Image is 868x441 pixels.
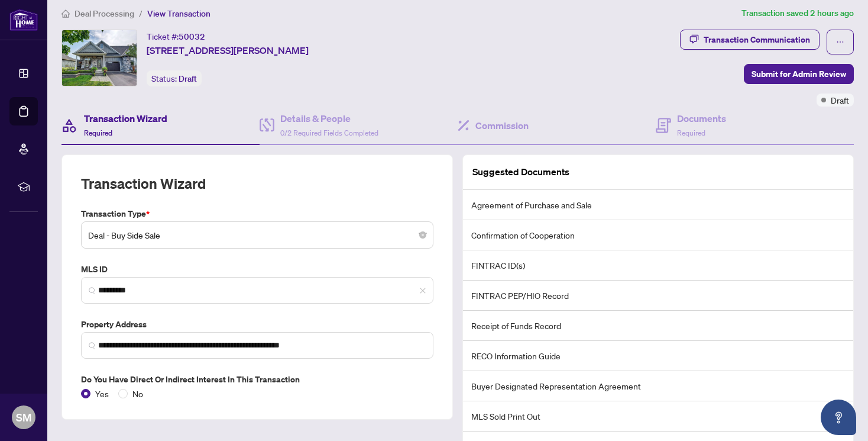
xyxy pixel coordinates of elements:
[463,401,853,432] li: MLS Sold Print Out
[463,250,853,281] li: FINTRAC ID(s)
[741,7,854,20] article: Transaction saved 2 hours ago
[680,30,820,50] button: Transaction Communication
[831,94,849,107] span: Draft
[62,30,137,86] img: IMG-X12355205_1.jpg
[419,231,426,239] span: close-circle
[472,165,569,179] article: Suggested Documents
[744,64,854,84] button: Submit for Admin Review
[677,111,726,125] h4: Documents
[84,128,112,137] span: Required
[179,73,197,84] span: Draft
[419,287,426,294] span: close
[463,190,853,220] li: Agreement of Purchase and Sale
[147,30,205,43] div: Ticket #:
[821,400,856,435] button: Open asap
[704,30,810,49] div: Transaction Communication
[280,111,378,125] h4: Details & People
[75,8,134,19] span: Deal Processing
[463,220,853,250] li: Confirmation of Cooperation
[89,342,96,349] img: search_icon
[147,8,210,19] span: View Transaction
[61,9,70,18] span: home
[463,311,853,341] li: Receipt of Funds Record
[463,281,853,311] li: FINTRAC PEP/HIO Record
[81,373,433,386] label: Do you have direct or indirect interest in this transaction
[90,387,114,400] span: Yes
[463,341,853,371] li: RECO Information Guide
[677,128,705,137] span: Required
[84,111,167,125] h4: Transaction Wizard
[147,43,309,57] span: [STREET_ADDRESS][PERSON_NAME]
[752,65,846,83] span: Submit for Admin Review
[81,174,206,193] h2: Transaction Wizard
[836,38,844,46] span: ellipsis
[147,70,202,86] div: Status:
[9,9,38,31] img: logo
[88,224,426,246] span: Deal - Buy Side Sale
[463,371,853,401] li: Buyer Designated Representation Agreement
[81,263,433,276] label: MLS ID
[179,31,205,42] span: 50032
[81,318,433,331] label: Property Address
[16,409,31,426] span: SM
[475,118,529,133] h4: Commission
[280,128,378,137] span: 0/2 Required Fields Completed
[81,207,433,220] label: Transaction Type
[89,287,96,294] img: search_icon
[139,7,142,20] li: /
[128,387,148,400] span: No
